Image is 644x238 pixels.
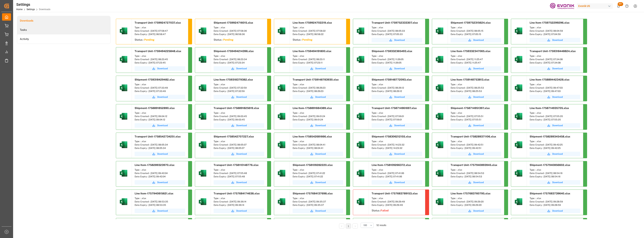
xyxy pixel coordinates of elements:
[277,140,286,149] img: microsoft-excel-2019--v1.png
[293,95,343,99] a: Download
[214,58,264,61] div: Date Created : [DATE] 08:23:34
[302,38,312,41] sapn: Pending
[17,16,110,25] a: Downloads
[293,58,343,61] div: Date Created : [DATE] 08:23:11
[27,8,35,11] a: Settings
[135,152,185,156] button: Download
[372,21,418,24] span: Transport Unit-1759752333307.xlsx
[119,140,128,149] img: microsoft-excel-2019--v1.png
[293,29,343,33] div: Date Created : [DATE] 07:58:22
[214,118,264,121] div: Date Expiry : [DATE] 09:03:45
[293,61,343,64] div: Date Expiry : [DATE] 07:23:11
[451,29,501,33] div: Date Created : [DATE] 08:05:15
[577,2,614,10] button: Evonik US
[157,95,168,99] span: Download
[293,83,343,86] div: Type : .xlsx
[473,38,484,42] span: Download
[530,209,580,213] a: Download
[435,112,444,121] img: microsoft-excel-2019--v1.png
[214,135,254,138] span: Shipment-1758542707227.xlsx
[293,26,343,29] div: Type : .xlsx
[451,152,501,156] a: Download
[135,123,185,128] button: Download
[530,29,580,33] div: Date Created : [DATE] 08:04:59
[198,169,207,178] img: microsoft-excel-2019--v1.png
[135,140,185,143] div: Type : .xlsx
[214,115,264,118] div: Date Created : [DATE] 09:03:45
[293,180,343,185] a: Download
[356,26,365,35] img: microsoft-excel-2019--v1.png
[293,209,343,213] button: Download
[451,209,501,213] a: Download
[530,54,580,58] div: Type : .xlsx
[372,33,422,36] div: Date Expiry : [DATE] 07:05:33
[293,50,331,53] span: Line Item-1759494191800.xlsx
[214,29,264,33] div: Date Created : [DATE] 07:58:36
[435,197,444,206] img: microsoft-excel-2019--v1.png
[514,169,523,178] img: microsoft-excel-2019--v1.png
[214,54,264,58] div: Type : .xlsx
[435,83,444,92] img: microsoft-excel-2019--v1.png
[135,107,175,110] span: Shipment-1758891852890.xlsx
[277,26,286,35] img: microsoft-excel-2019--v1.png
[17,34,110,44] li: Activity
[473,152,484,156] span: Download
[473,209,484,213] span: Download
[451,123,501,128] a: Download
[451,66,501,71] button: Download
[530,107,569,110] span: Line Item-1758714935705.xlsx
[356,169,365,178] img: microsoft-excel-2019--v1.png
[451,95,501,99] a: Download
[135,54,185,58] div: Type : .xlsx
[277,55,286,64] img: microsoft-excel-2019--v1.png
[198,26,207,35] img: microsoft-excel-2019--v1.png
[394,38,405,42] span: Download
[119,26,128,35] img: microsoft-excel-2019--v1.png
[372,152,422,156] a: Download
[530,86,580,90] div: Date Created : [DATE] 09:47:03
[372,54,422,58] div: Type : .xlsx
[372,66,422,71] button: Download
[451,111,501,115] div: Type : .xlsx
[214,140,264,143] div: Type : .xlsx
[211,37,267,44] div: Status :
[372,29,422,33] div: Date Created : [DATE] 08:05:33
[315,95,326,99] span: Download
[530,61,580,64] div: Date Expiry : [DATE] 07:34:08
[315,181,326,184] span: Download
[135,180,185,185] button: Download
[293,86,343,90] div: Date Created : [DATE] 08:26:23
[451,38,501,42] a: Download
[530,152,580,156] a: Download
[214,180,264,185] a: Download
[514,55,523,64] img: microsoft-excel-2019--v1.png
[361,223,374,228] button: open menu
[372,123,422,128] a: Download
[451,21,491,24] span: Shipment-1759752315624.xlsx
[530,135,570,138] span: Shipment-1758289345458.xlsx
[135,115,185,118] div: Date Created : [DATE] 09:04:12
[135,86,185,90] div: Date Created : [DATE] 07:33:49
[293,78,339,81] span: Transport Unit-1759148783930.xlsx
[293,152,343,156] a: Download
[372,61,422,64] div: Date Expiry : [DATE] 11:26:05
[157,181,168,184] span: Download
[119,197,128,206] img: microsoft-excel-2019--v1.png
[451,180,501,185] a: Download
[372,38,422,42] a: Download
[277,169,286,178] img: microsoft-excel-2019--v1.png
[223,38,233,41] sapn: Pending
[514,197,523,206] img: microsoft-excel-2019--v1.png
[135,58,185,61] div: Date Created : [DATE] 08:23:45
[356,197,365,206] img: microsoft-excel-2019--v1.png
[135,83,185,86] div: Type : .xlsx
[135,143,185,146] div: Date Created : [DATE] 08:05:34
[552,95,563,99] span: Download
[530,38,580,42] a: Download
[530,180,580,185] a: Download
[372,135,411,138] span: Shipment-1758306212155.xlsx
